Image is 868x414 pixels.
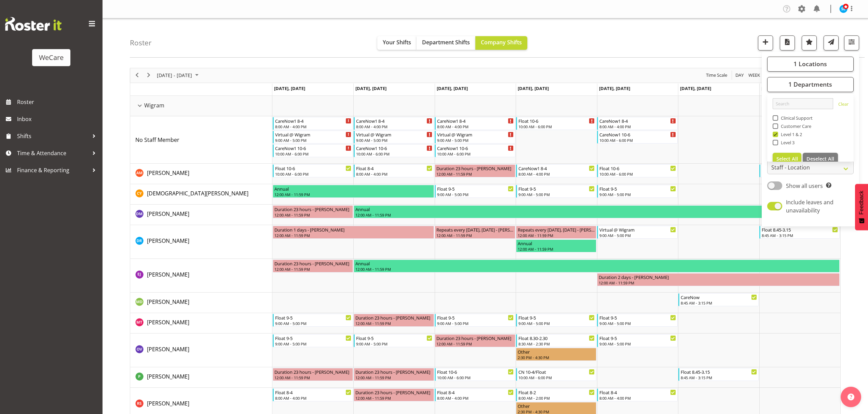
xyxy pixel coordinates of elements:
span: Company Shifts [481,39,522,46]
button: Highlight an important date within the roster. [802,35,817,50]
span: Feedback [858,191,865,215]
span: Your Shifts [383,39,411,46]
span: Roster [17,97,99,107]
span: 1 Locations [794,60,827,68]
button: Your Shifts [377,36,417,50]
button: Filter Shifts [844,35,859,50]
span: Shifts [17,131,89,141]
img: help-xxl-2.png [847,394,854,400]
img: Rosterit website logo [5,17,62,31]
button: Send a list of all shifts for the selected filtered period to all rostered employees. [824,35,839,50]
a: Clear [838,101,849,109]
h4: Roster [130,39,152,47]
span: Time & Attendance [17,148,89,158]
button: Download a PDF of the roster according to the set date range. [780,35,795,50]
button: Feedback - Show survey [855,184,868,230]
span: Department Shifts [422,39,470,46]
button: Department Shifts [417,36,475,50]
div: WeCare [39,53,64,63]
span: Finance & Reporting [17,165,89,175]
span: Inbox [17,114,99,124]
button: Add a new shift [758,35,773,50]
button: 1 Locations [767,57,854,72]
img: sarah-lamont10911.jpg [839,5,847,13]
button: Company Shifts [475,36,527,50]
